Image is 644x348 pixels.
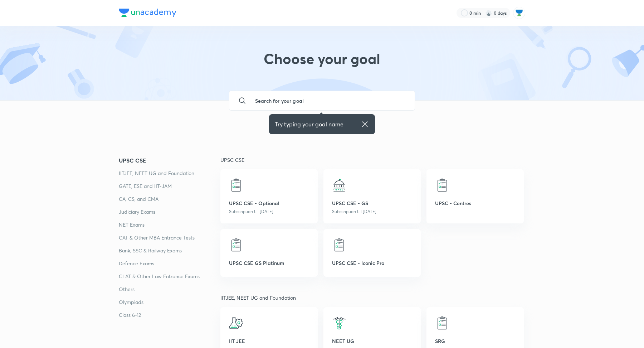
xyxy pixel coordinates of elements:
img: Jiban Jyoti Dash [513,7,525,19]
a: CA, CS, and CMA [119,195,220,203]
p: UPSC CSE [220,156,525,164]
p: Subscription till [DATE] [332,208,412,215]
a: NET Exams [119,221,220,229]
img: UPSC CSE - GS [332,178,346,192]
a: CLAT & Other Law Entrance Exams [119,272,220,281]
p: IIT JEE [229,337,309,345]
img: UPSC CSE - Optional [229,178,243,192]
h1: Choose your goal [264,50,380,76]
img: NEET UG [332,316,346,330]
a: GATE, ESE and IIT-JAM [119,182,220,190]
p: UPSC CSE - Optional [229,199,309,207]
a: UPSC CSE [119,156,220,165]
p: UPSC - Centres [435,199,515,207]
p: NEET UG [332,337,412,345]
a: Bank, SSC & Railway Exams [119,246,220,255]
img: UPSC CSE GS Platinum [229,238,243,252]
img: IIT JEE [229,316,243,330]
a: Class 6-12 [119,311,220,319]
a: Olympiads [119,298,220,306]
a: Others [119,285,220,294]
img: SRG [435,316,449,330]
img: streak [485,9,492,16]
p: UPSC CSE - Iconic Pro [332,259,412,267]
input: Search for your goal [249,91,409,110]
img: UPSC - Centres [435,178,449,192]
img: Company Logo [119,9,176,17]
p: Subscription till [DATE] [229,208,309,215]
p: UPSC CSE GS Platinum [229,259,309,267]
div: Try typing your goal name [275,120,369,129]
a: CAT & Other MBA Entrance Tests [119,233,220,242]
a: Defence Exams [119,259,220,268]
a: IITJEE, NEET UG and Foundation [119,169,220,178]
p: UPSC CSE - GS [332,199,412,207]
p: IITJEE, NEET UG and Foundation [220,294,525,301]
img: UPSC CSE - Iconic Pro [332,238,346,252]
p: SRG [435,337,515,345]
a: Judiciary Exams [119,208,220,216]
